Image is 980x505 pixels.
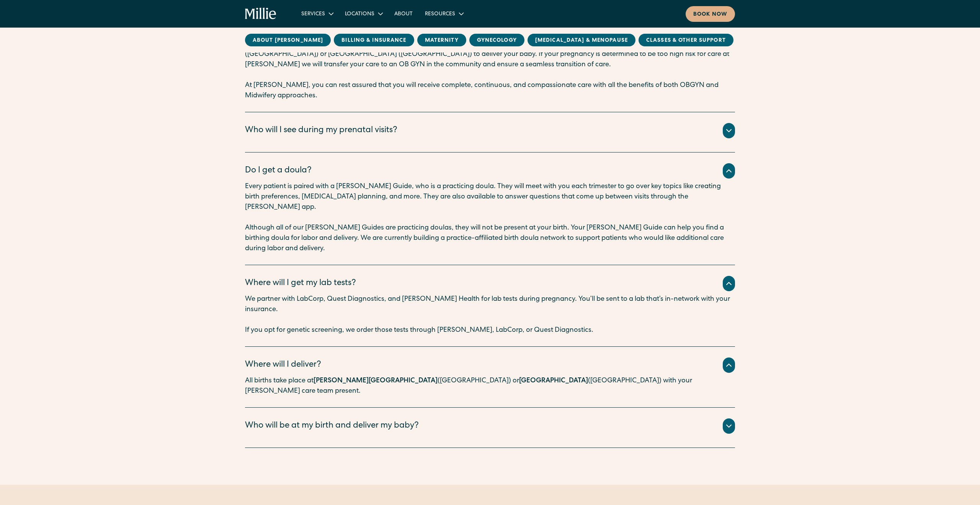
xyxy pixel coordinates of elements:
p: Every patient is paired with a [PERSON_NAME] Guide, who is a practicing doula. They will meet wit... [245,182,735,213]
strong: [PERSON_NAME][GEOGRAPHIC_DATA] [314,377,438,384]
div: Do I get a doula? [245,165,312,177]
p: ‍ [245,70,735,80]
div: Book now [693,11,727,19]
p: We partner with LabCorp, Quest Diagnostics, and [PERSON_NAME] Health for lab tests during pregnan... [245,294,735,315]
div: Where will I get my lab tests? [245,277,356,290]
p: Although all of our [PERSON_NAME] Guides are practicing doulas, they will not be present at your ... [245,223,735,254]
div: Resources [425,10,455,18]
div: Who will I see during my prenatal visits? [245,125,397,137]
a: About [PERSON_NAME] [245,34,331,46]
p: If you opt for genetic screening, we order those tests through [PERSON_NAME], LabCorp, or Quest D... [245,325,735,336]
div: Services [301,10,325,18]
a: Book now [686,6,735,22]
a: [MEDICAL_DATA] & Menopause [528,34,635,46]
p: All births take place at ([GEOGRAPHIC_DATA]) or ([GEOGRAPHIC_DATA]) with your [PERSON_NAME] care ... [245,376,735,397]
div: Locations [345,10,374,18]
p: At [PERSON_NAME], you can rest assured that you will receive complete, continuous, and compassion... [245,80,735,101]
p: ‍ [245,315,735,325]
a: Billing & Insurance [334,34,414,46]
div: Services [295,7,339,20]
div: Where will I deliver? [245,359,321,372]
a: MAternity [417,34,466,46]
div: Locations [339,7,388,20]
a: home [245,8,277,20]
div: Resources [419,7,469,20]
div: Who will be at my birth and deliver my baby? [245,420,419,433]
a: About [388,7,419,20]
strong: [GEOGRAPHIC_DATA] [519,377,588,384]
a: Gynecology [469,34,524,46]
p: ‍ [245,213,735,223]
a: Classes & Other Support [639,34,733,46]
